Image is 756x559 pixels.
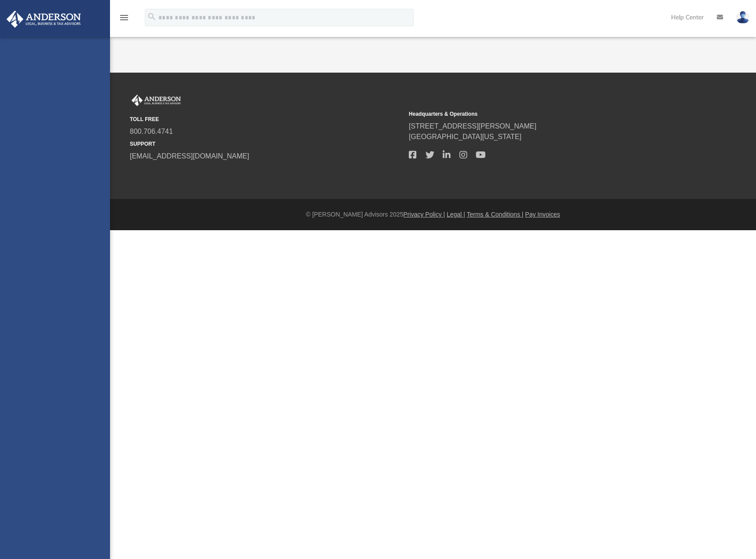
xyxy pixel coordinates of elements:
[119,17,129,23] a: menu
[130,115,403,123] small: TOLL FREE
[409,133,521,140] a: [GEOGRAPHIC_DATA][US_STATE]
[736,11,749,24] img: User Pic
[130,95,183,106] img: Anderson Advisors Platinum Portal
[110,210,756,219] div: © [PERSON_NAME] Advisors 2025
[130,128,173,135] a: 800.706.4741
[409,110,682,118] small: Headquarters & Operations
[130,152,249,160] a: [EMAIL_ADDRESS][DOMAIN_NAME]
[147,12,157,22] i: search
[525,211,560,218] a: Pay Invoices
[130,140,403,148] small: SUPPORT
[467,211,524,218] a: Terms & Conditions |
[4,11,84,28] img: Anderson Advisors Platinum Portal
[119,12,129,23] i: menu
[409,122,536,130] a: [STREET_ADDRESS][PERSON_NAME]
[447,211,465,218] a: Legal |
[404,211,445,218] a: Privacy Policy |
